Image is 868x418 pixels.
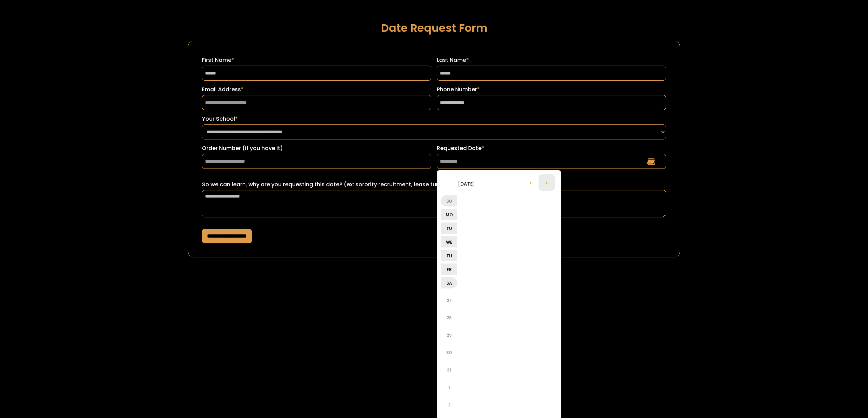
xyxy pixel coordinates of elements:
li: 29 [441,327,457,343]
li: 30 [441,344,457,361]
li: › [539,174,555,191]
li: Fr [441,264,457,275]
label: So we can learn, why are you requesting this date? (ex: sorority recruitment, lease turn over for... [202,180,666,189]
li: Mo [441,209,457,220]
li: [DATE] [441,175,492,192]
label: Order Number (if you have it) [202,144,431,152]
li: Tu [441,223,457,234]
li: 28 [441,309,457,326]
label: First Name [202,56,431,64]
li: We [441,236,457,247]
label: Phone Number [437,85,666,94]
li: 31 [441,362,457,378]
form: Request a Date Form [188,41,680,257]
li: Su [441,195,457,206]
li: Th [441,250,457,261]
label: Email Address [202,85,431,94]
li: 1 [441,379,457,395]
h1: Date Request Form [188,22,680,34]
li: Sa [441,277,457,288]
label: Last Name [437,56,666,64]
li: 2 [441,396,457,413]
label: Your School [202,115,666,123]
li: 27 [441,292,457,308]
li: ‹ [522,174,539,191]
label: Requested Date [437,144,666,152]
